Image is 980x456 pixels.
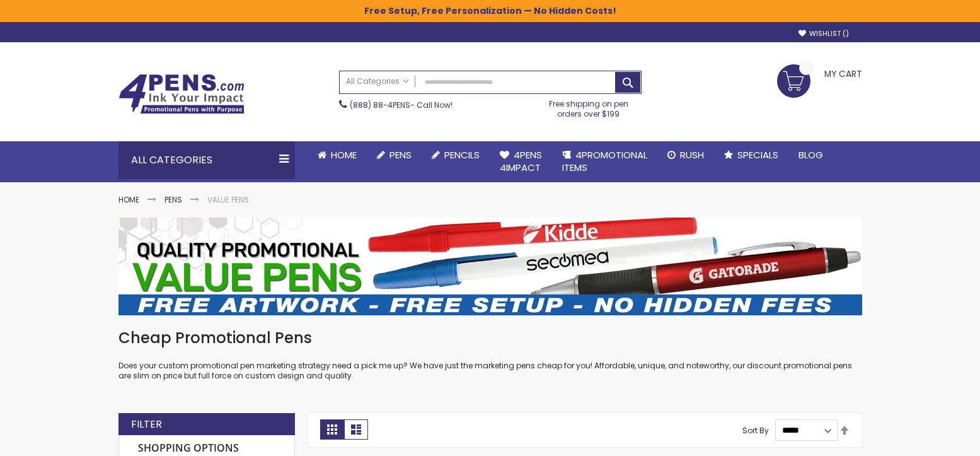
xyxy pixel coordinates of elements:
[118,328,862,382] div: Does your custom promotional pen marketing strategy need a pick me up? We have just the marketing...
[680,148,704,161] span: Rush
[798,29,849,38] a: Wishlist
[346,76,409,86] span: All Categories
[118,74,245,114] img: 4Pens Custom Pens and Promotional Products
[742,424,769,435] label: Sort By
[389,148,412,161] span: Pens
[490,141,552,182] a: 4Pens4impact
[207,194,249,205] strong: Value Pens
[552,141,657,182] a: 4PROMOTIONALITEMS
[350,100,410,110] a: (888) 88-4PENS
[500,148,542,174] span: 4Pens 4impact
[118,141,295,179] div: All Categories
[118,194,139,205] a: Home
[367,141,422,169] a: Pens
[340,71,415,92] a: All Categories
[562,148,647,174] span: 4PROMOTIONAL ITEMS
[320,419,344,440] strong: Grid
[422,141,490,169] a: Pencils
[798,148,823,161] span: Blog
[131,418,162,431] strong: Filter
[118,218,862,315] img: Value Pens
[118,328,862,348] h1: Cheap Promotional Pens
[657,141,714,169] a: Rush
[331,148,357,161] span: Home
[714,141,788,169] a: Specials
[444,148,480,161] span: Pencils
[350,100,453,110] span: - Call Now!
[164,194,182,205] a: Pens
[788,141,833,169] a: Blog
[737,148,778,161] span: Specials
[536,94,642,119] div: Free shipping on pen orders over $199
[308,141,367,169] a: Home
